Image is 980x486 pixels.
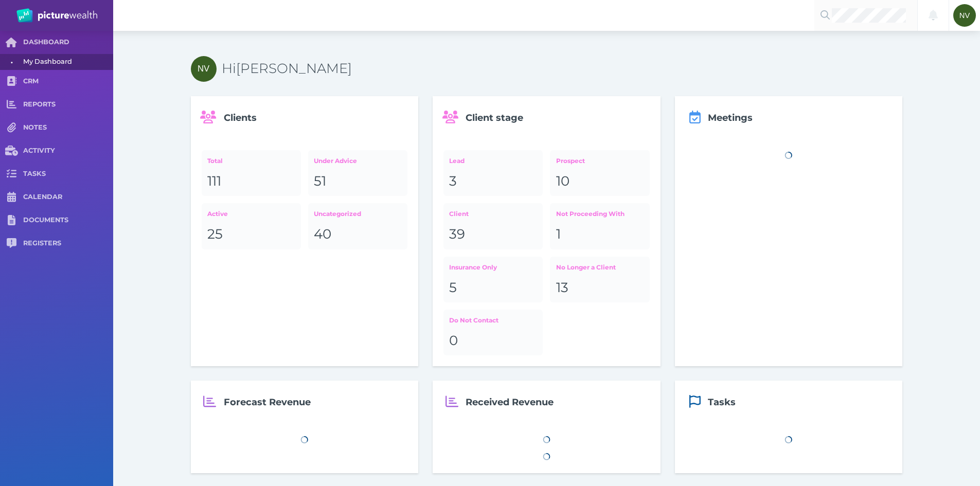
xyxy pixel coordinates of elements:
[449,226,537,243] div: 39
[449,157,465,165] span: Lead
[23,100,113,109] span: REPORTS
[449,332,537,350] div: 0
[449,173,537,190] div: 3
[23,77,113,86] span: CRM
[556,157,585,165] span: Prospect
[959,11,970,20] span: NV
[556,173,644,190] div: 10
[191,56,217,82] div: Nancy Vos
[308,150,407,196] a: Under Advice51
[449,279,537,297] div: 5
[314,157,357,165] span: Under Advice
[23,54,110,70] span: My Dashboard
[23,170,113,178] span: TASKS
[23,193,113,202] span: CALENDAR
[198,64,209,74] span: NV
[556,226,644,243] div: 1
[556,210,625,218] span: Not Proceeding With
[207,226,295,243] div: 25
[207,157,223,165] span: Total
[449,210,469,218] span: Client
[23,239,113,248] span: REGISTERS
[207,173,295,190] div: 111
[224,397,311,408] span: Forecast Revenue
[16,8,97,23] img: PW
[23,123,113,132] span: NOTES
[222,60,903,78] h3: Hi [PERSON_NAME]
[23,216,113,225] span: DOCUMENTS
[466,397,554,408] span: Received Revenue
[224,112,257,123] span: Clients
[556,263,616,271] span: No Longer a Client
[314,173,402,190] div: 51
[449,316,498,324] span: Do Not Contact
[708,112,753,123] span: Meetings
[23,147,113,155] span: ACTIVITY
[466,112,523,123] span: Client stage
[556,279,644,297] div: 13
[23,38,113,47] span: DASHBOARD
[314,226,402,243] div: 40
[708,397,736,408] span: Tasks
[953,4,976,27] div: Nancy Vos
[202,150,301,196] a: Total111
[449,263,497,271] span: Insurance Only
[207,210,228,218] span: Active
[314,210,361,218] span: Uncategorized
[202,203,301,249] a: Active25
